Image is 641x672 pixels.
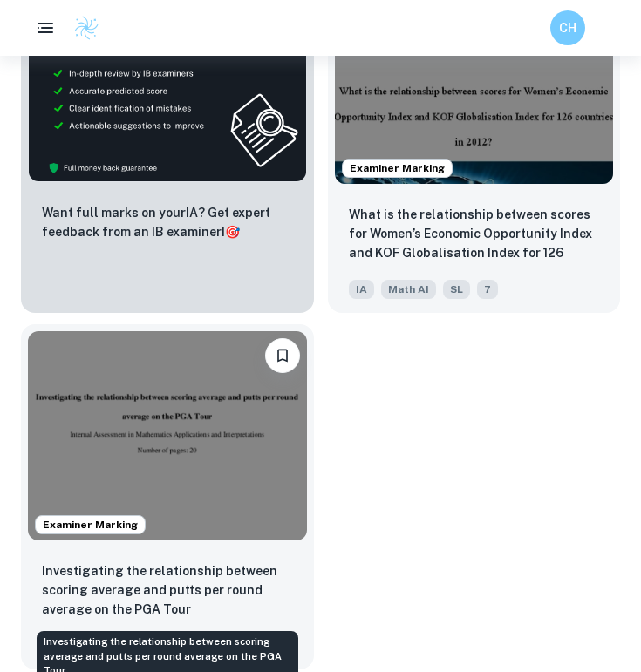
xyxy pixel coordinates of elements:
a: Examiner MarkingBookmarkInvestigating the relationship between scoring average and putts per roun... [21,327,314,672]
button: CH [550,10,585,45]
span: IA [349,280,374,299]
span: SL [443,280,470,299]
img: Math AI IA example thumbnail: Investigating the relationship between s [28,331,307,540]
p: Want full marks on your IA ? Get expert feedback from an IB examiner! [42,203,293,241]
img: Clastify logo [73,15,99,41]
span: 🎯 [225,225,240,239]
span: Examiner Marking [343,160,452,176]
a: Clastify logo [63,15,99,41]
h6: CH [558,18,578,37]
span: Math AI [381,280,436,299]
button: Bookmark [265,338,300,373]
p: What is the relationship between scores for Women’s Economic Opportunity Index and KOF Globalisat... [349,205,600,264]
span: 7 [477,280,498,299]
p: Investigating the relationship between scoring average and putts per round average on the PGA Tour [42,561,293,619]
span: Examiner Marking [36,517,145,533]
